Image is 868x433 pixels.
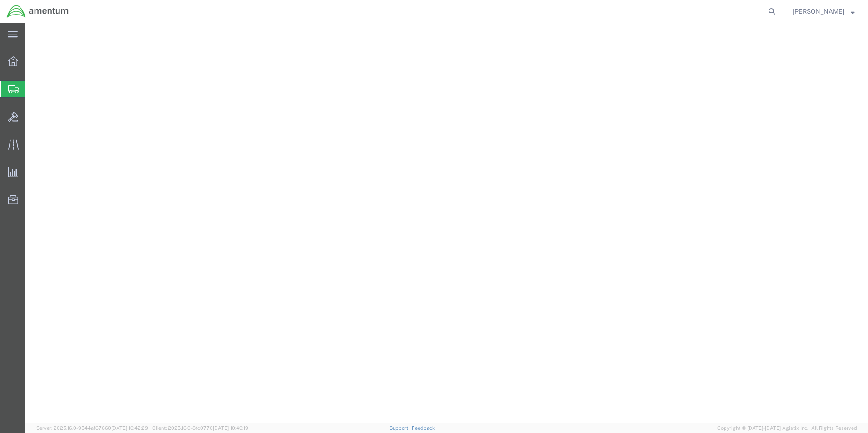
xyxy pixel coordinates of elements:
span: Server: 2025.16.0-9544af67660 [36,425,148,431]
iframe: FS Legacy Container [25,23,868,423]
a: Feedback [412,425,435,431]
span: [DATE] 10:42:29 [111,425,148,431]
span: Client: 2025.16.0-8fc0770 [152,425,248,431]
a: Support [390,425,412,431]
span: Copyright © [DATE]-[DATE] Agistix Inc., All Rights Reserved [717,424,857,432]
span: [DATE] 10:40:19 [213,425,248,431]
img: logo [6,5,69,18]
button: [PERSON_NAME] [792,6,855,17]
span: ADRIAN RODRIGUEZ, JR [793,6,844,16]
